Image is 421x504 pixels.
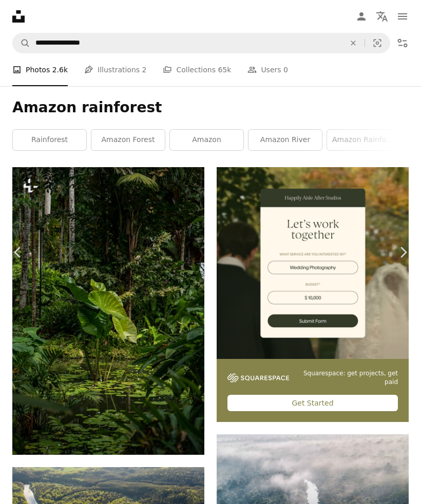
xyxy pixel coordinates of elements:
[392,6,413,27] button: Menu
[227,395,398,411] div: Get Started
[227,373,289,382] img: file-1747939142011-51e5cc87e3c9
[365,33,390,53] button: Visual search
[12,33,390,53] form: Find visuals sitewide
[351,6,372,27] a: Log in / Sign up
[12,10,25,23] a: Home — Unsplash
[142,64,147,75] span: 2
[217,167,409,422] a: Squarespace: get projects, get paidGet Started
[392,33,413,53] button: Filters
[301,369,398,387] span: Squarespace: get projects, get paid
[13,130,86,150] a: rainforest
[12,98,409,117] h1: Amazon rainforest
[12,167,204,455] img: a lush green forest filled with lots of trees
[385,203,421,301] a: Next
[84,53,146,86] a: Illustrations 2
[12,306,204,315] a: a lush green forest filled with lots of trees
[342,33,365,53] button: Clear
[13,33,30,53] button: Search Unsplash
[283,64,288,75] span: 0
[163,53,231,86] a: Collections 65k
[327,130,400,150] a: amazon rainforest [GEOGRAPHIC_DATA]
[247,53,288,86] a: Users 0
[217,167,409,359] img: file-1747939393036-2c53a76c450aimage
[218,64,231,75] span: 65k
[248,130,322,150] a: amazon river
[372,6,392,27] button: Language
[91,130,165,150] a: amazon forest
[170,130,243,150] a: amazon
